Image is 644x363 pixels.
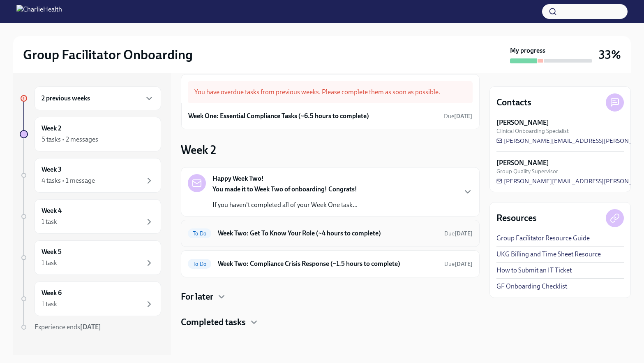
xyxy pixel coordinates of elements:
[20,240,161,275] a: Week 51 task
[42,124,61,133] h6: Week 2
[496,127,569,135] span: Clinical Onboarding Specialist
[35,86,161,110] div: 2 previous weeks
[212,200,358,209] p: If you haven't completed all of your Week One task...
[188,230,211,237] span: To Do
[42,165,62,174] h6: Week 3
[42,300,57,309] div: 1 task
[444,260,473,268] span: September 29th, 2025 10:00
[444,112,472,120] span: September 22nd, 2025 10:00
[181,316,480,328] div: Completed tasks
[20,158,161,193] a: Week 34 tasks • 1 message
[42,206,62,215] h6: Week 4
[181,316,246,328] h4: Completed tasks
[80,323,101,331] strong: [DATE]
[444,261,473,268] span: Due
[188,257,473,270] a: To DoWeek Two: Compliance Crisis Response (~1.5 hours to complete)Due[DATE]
[496,234,590,243] a: Group Facilitator Resource Guide
[181,291,213,303] h4: For later
[212,185,357,193] strong: You made it to Week Two of onboarding! Congrats!
[212,174,264,183] strong: Happy Week Two!
[42,247,62,256] h6: Week 5
[20,117,161,151] a: Week 25 tasks • 2 messages
[444,230,473,237] span: Due
[496,266,572,275] a: How to Submit an IT Ticket
[444,113,472,120] span: Due
[496,168,558,175] span: Group Quality Supervisor
[181,142,216,157] h3: Week 2
[218,259,438,268] h6: Week Two: Compliance Crisis Response (~1.5 hours to complete)
[16,5,62,18] img: CharlieHealth
[20,282,161,316] a: Week 61 task
[35,323,101,331] span: Experience ends
[496,212,537,224] h4: Resources
[496,250,601,259] a: UKG Billing and Time Sheet Resource
[444,230,473,237] span: September 29th, 2025 10:00
[188,261,211,267] span: To Do
[23,47,193,63] h2: Group Facilitator Onboarding
[188,112,369,121] h6: Week One: Essential Compliance Tasks (~6.5 hours to complete)
[181,291,480,303] div: For later
[188,110,472,122] a: Week One: Essential Compliance Tasks (~6.5 hours to complete)Due[DATE]
[496,96,531,109] h4: Contacts
[496,158,549,168] strong: [PERSON_NAME]
[42,289,62,298] h6: Week 6
[42,258,57,268] div: 1 task
[42,217,57,226] div: 1 task
[496,118,549,127] strong: [PERSON_NAME]
[496,282,567,291] a: GF Onboarding Checklist
[188,227,473,240] a: To DoWeek Two: Get To Know Your Role (~4 hours to complete)Due[DATE]
[42,176,95,185] div: 4 tasks • 1 message
[20,199,161,234] a: Week 41 task
[510,46,545,55] strong: My progress
[42,94,90,103] h6: 2 previous weeks
[218,229,438,238] h6: Week Two: Get To Know Your Role (~4 hours to complete)
[454,113,472,120] strong: [DATE]
[599,47,621,62] h3: 33%
[188,81,473,103] div: You have overdue tasks from previous weeks. Please complete them as soon as possible.
[455,230,473,237] strong: [DATE]
[42,135,98,144] div: 5 tasks • 2 messages
[455,261,473,268] strong: [DATE]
